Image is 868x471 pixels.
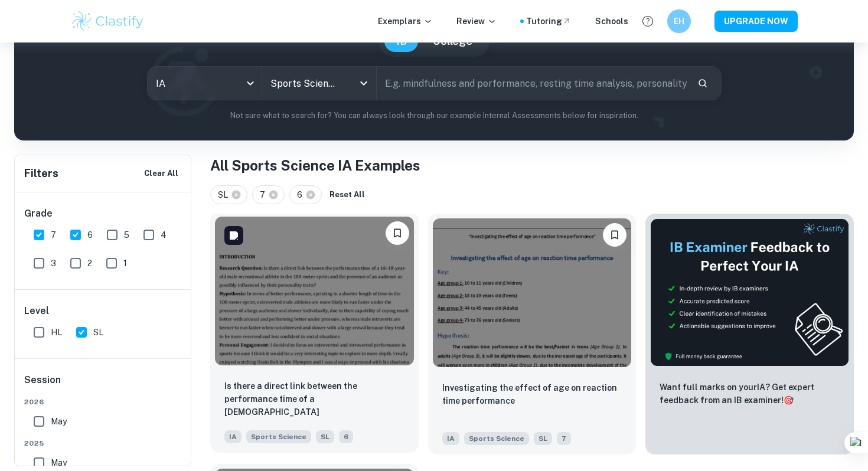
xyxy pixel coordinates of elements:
[289,185,322,204] div: 6
[603,223,626,247] button: Bookmark
[24,373,182,397] h6: Session
[595,15,628,28] a: Schools
[87,257,92,270] span: 2
[442,381,622,407] p: Investigating the effect of age on reaction time performance
[141,165,181,182] button: Clear All
[215,217,414,365] img: Sports Science IA example thumbnail: Is there a direct link between the perf
[24,207,182,221] h6: Grade
[667,9,691,33] button: EH
[51,456,67,469] span: May
[428,214,637,454] a: BookmarkInvestigating the effect of age on reaction time performanceIASports ScienceSL7
[70,9,145,33] img: Clastify logo
[24,110,844,122] p: Not sure what to search for? You can always look through our example Internal Assessments below f...
[784,395,794,405] span: 🎯
[161,228,167,241] span: 4
[355,75,372,91] button: Open
[51,257,56,270] span: 3
[51,415,67,428] span: May
[124,228,129,241] span: 5
[534,432,552,445] span: SL
[645,214,854,454] a: ThumbnailWant full marks on yourIA? Get expert feedback from an IB examiner!
[224,380,404,420] p: Is there a direct link between the performance time of a 16–18-year- old male recreational athlet...
[93,326,103,339] span: SL
[24,304,182,318] h6: Level
[260,188,270,201] span: 7
[210,155,854,176] h1: All Sports Science IA Examples
[378,15,433,28] p: Exemplars
[714,11,798,32] button: UPGRADE NOW
[327,186,368,204] button: Reset All
[24,165,58,182] h6: Filters
[297,188,308,201] span: 6
[316,430,334,443] span: SL
[339,430,353,443] span: 6
[638,11,658,31] button: Help and Feedback
[456,15,497,28] p: Review
[24,438,182,449] span: 2025
[433,218,632,367] img: Sports Science IA example thumbnail: Investigating the effect of age on react
[24,397,182,407] span: 2026
[87,228,93,241] span: 6
[218,188,233,201] span: SL
[51,326,62,339] span: HL
[246,430,311,443] span: Sports Science
[557,432,571,445] span: 7
[442,432,459,445] span: IA
[210,185,247,204] div: SL
[386,221,409,245] button: Bookmark
[526,15,572,28] a: Tutoring
[123,257,127,270] span: 1
[224,430,242,443] span: IA
[673,15,686,28] h6: EH
[51,228,56,241] span: 7
[650,218,849,367] img: Thumbnail
[464,432,529,445] span: Sports Science
[377,67,688,100] input: E.g. mindfulness and performance, resting time analysis, personality and sport...
[693,73,713,93] button: Search
[252,185,285,204] div: 7
[148,67,262,100] div: IA
[660,381,840,407] p: Want full marks on your IA ? Get expert feedback from an IB examiner!
[210,214,419,454] a: Bookmark Is there a direct link between the performance time of a 16–18-year- old male recreation...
